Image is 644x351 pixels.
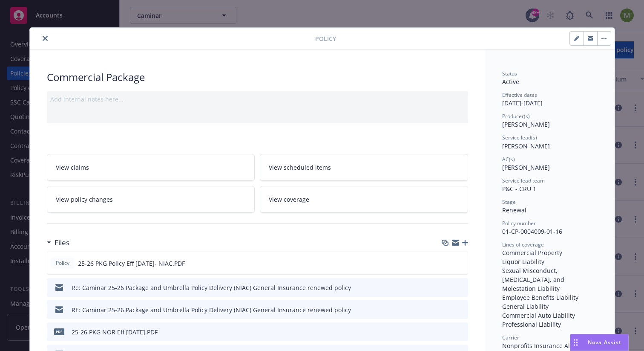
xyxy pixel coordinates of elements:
span: Producer(s) [502,113,530,120]
span: [PERSON_NAME] [502,163,550,171]
span: 01-CP-0004009-01-16 [502,227,562,235]
span: [PERSON_NAME] [502,120,550,128]
span: View coverage [269,195,309,204]
button: preview file [457,305,465,314]
span: PDF [54,328,64,335]
div: Re: Caminar 25-26 Package and Umbrella Policy Delivery (NIAC) General Insurance renewed policy [72,283,351,292]
span: P&C - CRU 1 [502,185,536,193]
button: download file [443,283,450,292]
span: Effective dates [502,91,537,99]
span: Lines of coverage [502,241,544,248]
span: Stage [502,198,516,206]
span: View claims [56,163,89,172]
div: [DATE] - [DATE] [502,91,598,107]
span: Status [502,70,517,77]
div: 25-26 PKG NOR Eff [DATE].PDF [72,328,158,336]
span: Renewal [502,206,526,214]
div: Sexual Misconduct, [MEDICAL_DATA], and Molestation Liability [502,266,598,293]
button: download file [443,305,450,314]
div: Files [47,237,69,248]
div: General Liability [502,302,598,311]
button: download file [443,328,450,336]
a: View scheduled items [260,154,468,181]
span: Service lead(s) [502,134,537,141]
div: Add internal notes here... [50,95,465,104]
span: [PERSON_NAME] [502,142,550,150]
span: Nova Assist [588,339,621,346]
button: close [40,33,50,44]
button: Nova Assist [570,334,629,351]
span: View scheduled items [269,163,331,172]
a: View coverage [260,186,468,213]
span: AC(s) [502,156,515,163]
div: Professional Liability [502,320,598,329]
span: Policy number [502,220,536,227]
div: RE: Caminar 25-26 Package and Umbrella Policy Delivery (NIAC) General Insurance renewed policy [72,305,351,314]
div: Commercial Package [47,70,468,84]
span: Active [502,78,519,86]
div: Commercial Property [502,248,598,257]
span: View policy changes [56,195,113,204]
a: View claims [47,154,255,181]
h3: Files [55,237,69,248]
a: View policy changes [47,186,255,213]
div: Drag to move [570,334,581,351]
button: preview file [457,283,465,292]
button: download file [443,259,450,268]
button: preview file [457,328,465,336]
span: Service lead team [502,177,545,184]
div: Employee Benefits Liability [502,293,598,302]
div: Liquor Liability [502,257,598,266]
div: Commercial Auto Liability [502,311,598,320]
span: Policy [54,259,71,267]
span: Policy [315,34,336,43]
button: preview file [457,259,464,268]
span: 25-26 PKG Policy Eff [DATE]- NIAC.PDF [78,259,185,268]
span: Carrier [502,334,519,341]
